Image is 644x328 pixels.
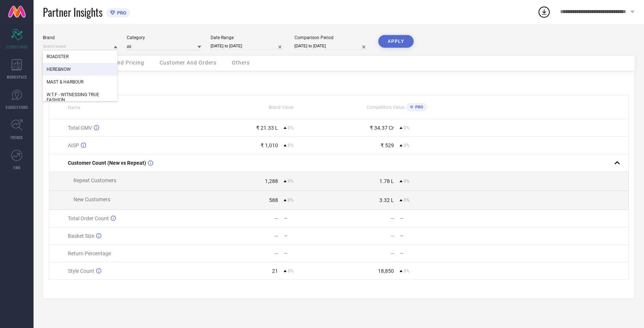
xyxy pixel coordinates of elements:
[160,60,217,66] span: Customer And Orders
[43,63,117,76] div: HERE&NOW
[73,196,110,202] span: New Customers
[232,60,250,66] span: Others
[68,125,92,131] span: Total GMV
[294,42,369,50] input: Select comparison period
[400,233,454,239] div: —
[288,143,294,148] span: 0%
[379,197,394,203] div: 3.32 L
[400,216,454,221] div: —
[115,10,126,16] span: PRO
[274,233,278,239] div: —
[68,142,79,148] span: AISP
[43,76,117,88] div: MAST & HARBOUR
[7,74,27,80] span: WORKSPACE
[68,105,80,110] span: Name
[288,268,294,274] span: 0%
[288,179,294,184] span: 0%
[284,216,338,221] div: —
[68,268,94,274] span: Style Count
[127,35,201,40] div: Category
[68,215,109,221] span: Total Order Count
[284,233,338,239] div: —
[390,250,394,256] div: —
[68,250,111,256] span: Return Percentage
[211,42,285,50] input: Select date range
[288,198,294,203] span: 0%
[256,125,278,131] div: ₹ 21.33 L
[68,160,146,166] span: Customer Count (New vs Repeat)
[294,35,369,40] div: Comparison Period
[47,92,114,102] span: W.T.F - WITNESSING TRUE FASHION
[404,268,410,274] span: 0%
[378,35,414,48] button: APPLY
[379,178,394,184] div: 1.78 L
[537,5,551,19] div: Open download list
[404,143,410,148] span: 0%
[272,268,278,274] div: 21
[47,67,71,72] span: HERE&NOW
[284,251,338,256] div: —
[6,104,28,110] span: SUGGESTIONS
[10,135,23,140] span: TRENDS
[43,35,117,40] div: Brand
[43,42,117,50] input: Select brand
[404,179,410,184] span: 0%
[13,165,20,170] span: FWD
[47,79,83,85] span: MAST & HARBOUR
[404,198,410,203] span: 0%
[378,268,394,274] div: 18,850
[68,233,94,239] span: Basket Size
[370,125,394,131] div: ₹ 34.37 Cr
[6,44,28,50] span: SCORECARDS
[261,142,278,148] div: ₹ 1,010
[367,105,404,110] span: Competitors Value
[73,177,116,183] span: Repeat Customers
[274,250,278,256] div: —
[43,88,117,106] div: W.T.F - WITNESSING TRUE FASHION
[390,215,394,221] div: —
[49,77,629,86] div: Metrics
[381,142,394,148] div: ₹ 529
[47,54,69,59] span: ROADSTER
[274,215,278,221] div: —
[211,35,285,40] div: Date Range
[404,125,410,130] span: 0%
[400,251,454,256] div: —
[269,105,293,110] span: Brand Value
[43,50,117,63] div: ROADSTER
[265,178,278,184] div: 1,288
[413,105,423,110] span: PRO
[269,197,278,203] div: 588
[288,125,294,130] span: 0%
[43,4,102,20] span: Partner Insights
[390,233,394,239] div: —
